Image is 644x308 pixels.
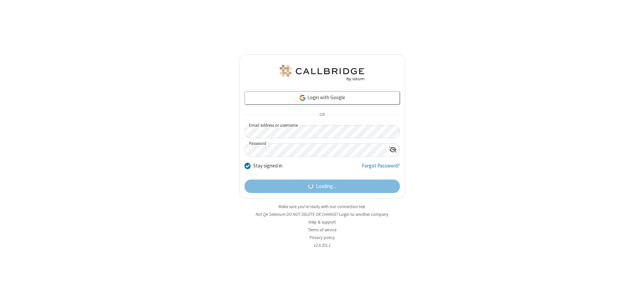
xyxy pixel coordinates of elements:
a: Make sure you're ready with our connection test [279,204,365,209]
li: Not QA Selenium DO NOT DELETE OR CHANGE? [239,211,405,218]
li: v2.6.351.1 [239,242,405,248]
img: google-icon.png [299,94,306,102]
iframe: Chat [627,291,639,303]
img: QA Selenium DO NOT DELETE OR CHANGE [278,65,366,81]
label: Stay signed in [253,162,282,170]
a: Help & support [309,219,336,225]
a: Terms of service [308,227,336,233]
a: Forgot Password? [362,162,400,175]
span: Loading... [316,183,336,190]
input: Email address or username [245,125,400,138]
a: Privacy policy [310,235,335,240]
button: Loading... [245,180,400,193]
div: Show password [386,144,399,156]
span: OR [317,110,327,120]
button: Login to another company [339,211,388,218]
a: Login with Google [245,91,400,105]
input: Password [245,144,386,157]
